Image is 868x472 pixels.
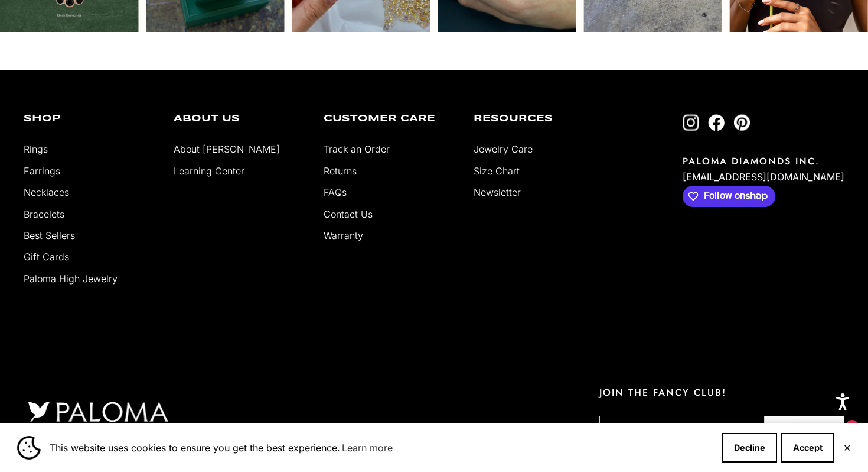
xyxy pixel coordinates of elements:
[174,143,280,155] a: About [PERSON_NAME]
[474,114,606,124] p: Resources
[17,436,41,460] img: Cookie banner
[765,416,844,450] button: Sign Up
[474,186,521,198] a: Newsletter
[24,229,75,241] a: Best Sellers
[340,439,394,457] a: Learn more
[24,186,69,198] a: Necklaces
[24,399,172,425] img: footer logo
[722,433,777,463] button: Decline
[781,433,834,463] button: Accept
[24,208,64,220] a: Bracelets
[324,143,390,155] a: Track an Order
[24,251,69,263] a: Gift Cards
[24,114,156,124] p: Shop
[174,165,244,177] a: Learning Center
[24,165,60,177] a: Earrings
[324,229,363,241] a: Warranty
[174,114,306,124] p: About Us
[733,114,750,131] a: Follow on Pinterest
[324,208,373,220] a: Contact Us
[324,165,357,177] a: Returns
[708,114,725,131] a: Follow on Facebook
[599,386,844,399] p: JOIN THE FANCY CLUB!
[324,114,456,124] p: Customer Care
[50,439,713,457] span: This website uses cookies to ensure you get the best experience.
[843,444,851,451] button: Close
[324,186,347,198] a: FAQs
[683,114,699,131] a: Follow on Instagram
[474,143,533,155] a: Jewelry Care
[683,154,844,168] p: PALOMA DIAMONDS INC.
[474,165,520,177] a: Size Chart
[24,143,48,155] a: Rings
[683,168,844,186] p: [EMAIL_ADDRESS][DOMAIN_NAME]
[24,273,118,285] a: Paloma High Jewelry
